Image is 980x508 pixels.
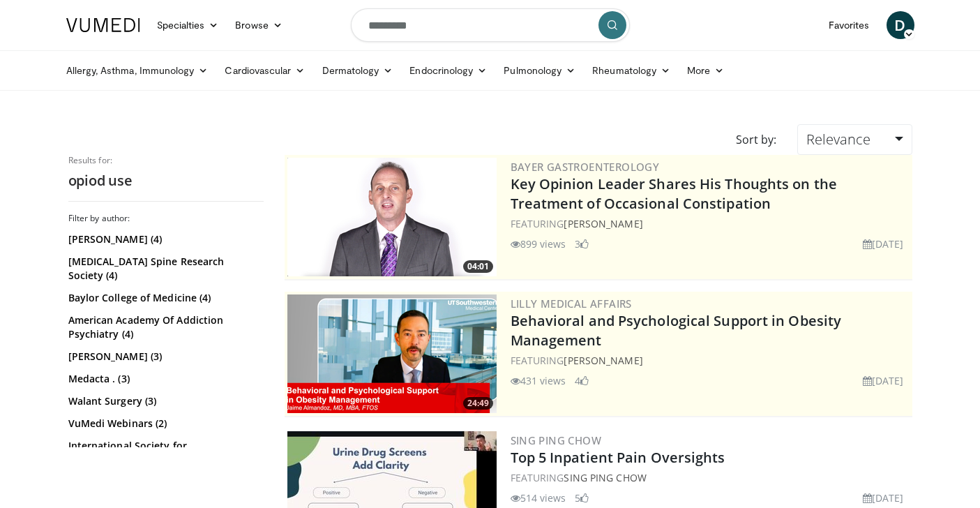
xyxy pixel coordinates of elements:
a: Bayer Gastroenterology [511,160,660,174]
a: American Academy Of Addiction Psychiatry (4) [68,313,260,341]
a: [PERSON_NAME] [564,217,642,230]
li: 3 [575,237,589,251]
a: 04:01 [287,158,497,276]
h3: Filter by author: [68,213,264,224]
a: Cardiovascular [216,57,313,84]
input: Search topics, interventions [351,8,630,42]
a: Lilly Medical Affairs [511,297,632,311]
a: Sing Ping Chow [511,433,602,447]
span: Relevance [806,130,870,149]
div: FEATURING [511,353,910,368]
h2: opiod use [68,172,264,190]
li: [DATE] [863,373,904,388]
a: Top 5 Inpatient Pain Oversights [511,448,725,467]
div: Sort by: [725,124,787,155]
a: Baylor College of Medicine (4) [68,291,260,305]
a: [PERSON_NAME] [564,354,642,367]
a: Walant Surgery (3) [68,394,260,408]
p: Results for: [68,155,264,166]
span: 04:01 [463,260,493,273]
a: Dermatology [314,57,402,84]
a: International Society for [MEDICAL_DATA] (2) [68,439,260,467]
a: Key Opinion Leader Shares His Thoughts on the Treatment of Occasional Constipation [511,174,838,213]
li: 899 views [511,237,566,251]
li: 431 views [511,373,566,388]
a: Favorites [820,11,878,39]
li: [DATE] [863,237,904,251]
a: Rheumatology [584,57,679,84]
a: Endocrinology [401,57,495,84]
a: [MEDICAL_DATA] Spine Research Society (4) [68,255,260,283]
li: [DATE] [863,491,904,505]
a: [PERSON_NAME] (3) [68,350,260,364]
img: VuMedi Logo [66,18,140,32]
li: 5 [575,491,589,505]
a: Specialties [149,11,227,39]
div: FEATURING [511,470,910,485]
a: More [679,57,732,84]
a: Behavioral and Psychological Support in Obesity Management [511,311,842,350]
a: Browse [227,11,291,39]
a: Allergy, Asthma, Immunology [58,57,217,84]
a: D [887,11,914,39]
img: ba3304f6-7838-4e41-9c0f-2e31ebde6754.png.300x170_q85_crop-smart_upscale.png [287,294,497,413]
li: 4 [575,373,589,388]
a: 24:49 [287,294,497,413]
span: 24:49 [463,397,493,410]
a: Relevance [797,124,912,155]
a: Medacta . (3) [68,372,260,386]
a: VuMedi Webinars (2) [68,417,260,431]
li: 514 views [511,491,566,505]
div: FEATURING [511,216,910,231]
a: [PERSON_NAME] (4) [68,232,260,246]
img: 9828b8df-38ad-4333-b93d-bb657251ca89.png.300x170_q85_crop-smart_upscale.png [287,158,497,276]
a: Pulmonology [495,57,584,84]
a: Sing Ping Chow [564,471,646,484]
